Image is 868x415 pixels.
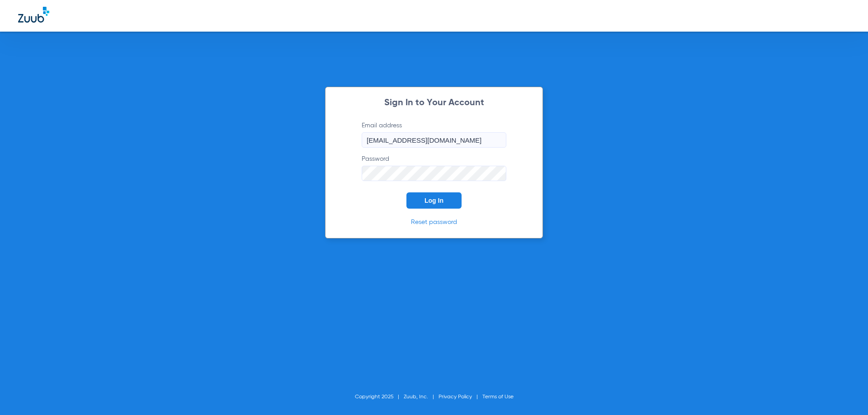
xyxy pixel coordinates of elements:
[362,121,506,148] label: Email address
[406,192,462,209] button: Log In
[404,392,439,401] li: Zuub, Inc.
[362,166,506,181] input: Password
[411,219,457,225] a: Reset password
[425,197,443,204] span: Log In
[18,7,49,23] img: Zuub Logo
[439,394,472,400] a: Privacy Policy
[362,154,506,181] label: Password
[355,392,404,401] li: Copyright 2025
[482,394,514,400] a: Terms of Use
[823,372,868,415] iframe: Chat Widget
[348,98,520,107] h2: Sign In to Your Account
[362,132,506,148] input: Email address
